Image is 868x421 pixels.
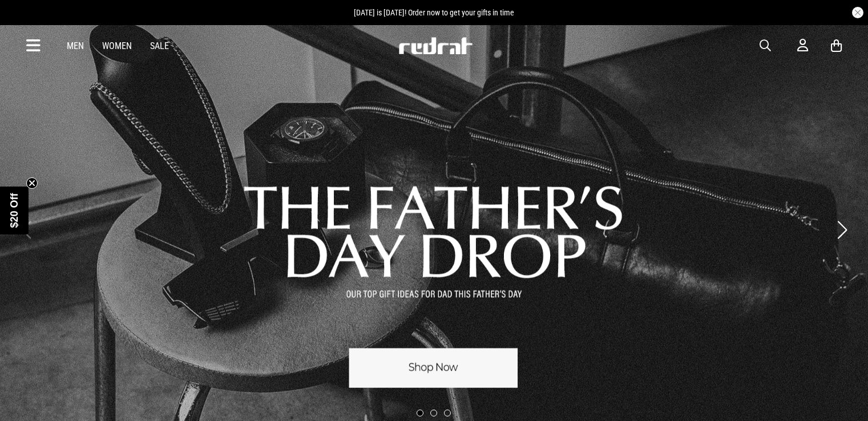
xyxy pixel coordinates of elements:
[398,37,473,54] img: Redrat logo
[67,41,84,51] a: Men
[354,8,514,17] span: [DATE] is [DATE]! Order now to get your gifts in time
[9,193,20,228] span: $20 Off
[102,41,132,51] a: Women
[834,217,850,242] button: Next slide
[150,41,169,51] a: Sale
[26,177,38,189] button: Close teaser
